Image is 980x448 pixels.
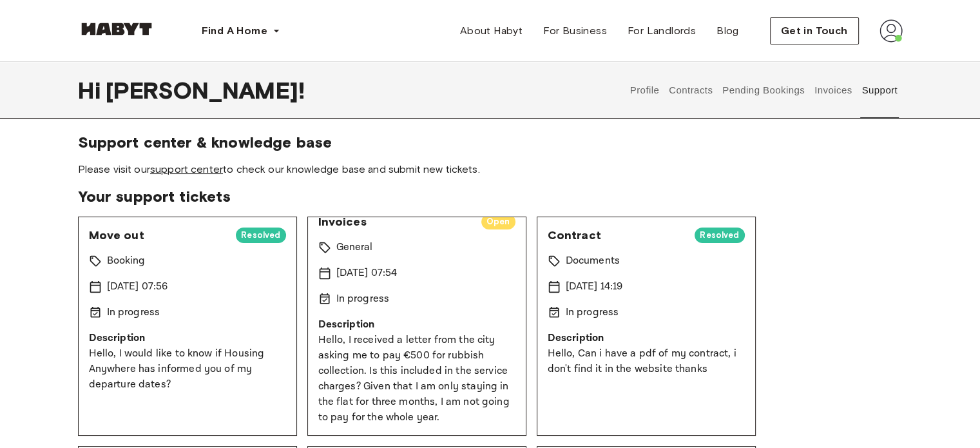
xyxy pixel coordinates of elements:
[781,23,848,39] span: Get in Touch
[879,19,903,43] img: avatar
[78,187,903,206] span: Your support tickets
[89,228,226,243] span: Move out
[716,23,739,39] span: Blog
[318,333,515,425] p: Hello, I received a letter from the city asking me to pay €500 for rubbish collection. Is this in...
[107,253,146,269] p: Booking
[336,266,398,281] p: [DATE] 07:54
[706,18,749,44] a: Blog
[460,23,523,39] span: About Habyt
[770,17,859,44] button: Get in Touch
[450,18,533,44] a: About Habyt
[566,305,619,320] p: In progress
[668,62,715,119] button: Contracts
[318,317,515,333] p: Description
[107,305,160,320] p: In progress
[566,279,623,295] p: [DATE] 14:19
[481,215,515,228] span: Open
[318,214,471,229] span: Invoices
[695,229,744,242] span: Resolved
[617,18,706,44] a: For Landlords
[812,62,853,119] button: Invoices
[78,133,903,152] span: Support center & knowledge base
[336,240,373,255] p: General
[150,163,223,175] a: support center
[548,228,685,243] span: Contract
[89,331,286,346] p: Description
[107,279,168,295] p: [DATE] 07:56
[543,23,607,39] span: For Business
[628,23,696,39] span: For Landlords
[78,77,106,104] span: Hi
[721,62,807,119] button: Pending Bookings
[106,77,305,104] span: [PERSON_NAME] !
[533,18,617,44] a: For Business
[236,229,285,242] span: Resolved
[89,346,286,393] p: Hello, I would like to know if Housing Anywhere has informed you of my departure dates?
[860,62,899,119] button: Support
[548,331,745,346] p: Description
[566,253,620,269] p: Documents
[202,23,267,39] span: Find A Home
[191,18,291,44] button: Find A Home
[336,291,390,307] p: In progress
[628,62,661,119] button: Profile
[78,23,155,35] img: Habyt
[78,162,903,177] span: Please visit our to check our knowledge base and submit new tickets.
[548,346,745,377] p: Hello, Can i have a pdf of my contract, i don't find it in the website thanks
[625,62,902,119] div: user profile tabs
